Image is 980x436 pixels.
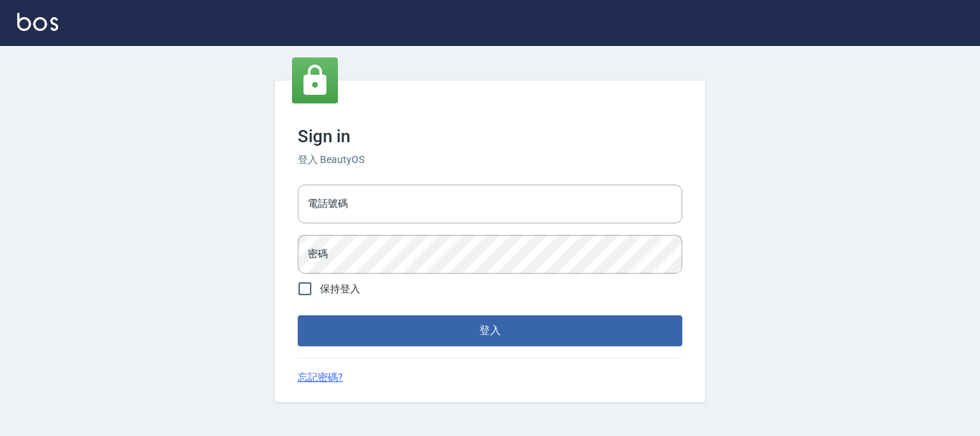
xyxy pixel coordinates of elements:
[298,370,343,385] a: 忘記密碼?
[298,126,682,147] h3: Sign in
[298,315,682,345] button: 登入
[17,13,58,31] img: Logo
[298,152,682,167] h6: 登入 BeautyOS
[320,282,360,297] span: 保持登入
